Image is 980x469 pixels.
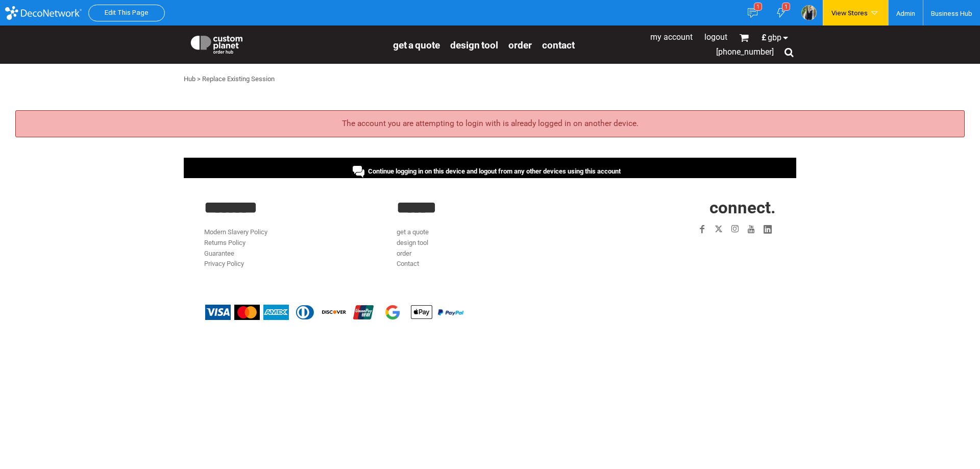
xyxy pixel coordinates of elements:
[397,239,428,246] a: design tool
[635,243,776,256] iframe: Customer reviews powered by Trustpilot
[716,47,774,57] span: [PHONE_NUMBER]
[397,228,429,236] a: get a quote
[782,3,790,11] div: 1
[204,260,244,267] a: Privacy Policy
[508,39,532,51] span: order
[184,28,388,59] a: Custom Planet
[650,32,693,42] a: My Account
[204,228,267,236] a: Modern Slavery Policy
[15,110,965,137] div: The account you are attempting to login with is already logged in on another device.
[542,39,575,51] span: Contact
[508,39,532,51] a: order
[397,250,411,257] a: order
[590,199,776,216] h2: CONNECT.
[351,305,376,320] img: China UnionPay
[450,39,498,51] a: design tool
[322,305,347,320] img: Discover
[202,74,275,85] div: Replace Existing Session
[197,74,201,85] div: >
[184,75,195,83] a: Hub
[204,239,246,246] a: Returns Policy
[450,39,498,51] span: design tool
[368,167,621,175] span: Continue logging in on this device and logout from any other devices using this account
[397,260,419,267] a: Contact
[768,34,781,42] span: GBP
[393,39,440,51] span: get a quote
[380,305,405,320] img: Google Pay
[409,305,434,320] img: Apple Pay
[263,305,289,320] img: American Express
[542,39,575,51] a: Contact
[704,32,727,42] a: Logout
[105,9,149,16] a: Edit This Page
[754,3,762,11] div: 1
[234,305,260,320] img: Mastercard
[438,309,463,315] img: PayPal
[762,34,768,42] span: £
[204,250,234,257] a: Guarantee
[393,39,440,51] a: get a quote
[189,33,244,54] img: Custom Planet
[292,305,318,320] img: Diners Club
[205,305,231,320] img: Visa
